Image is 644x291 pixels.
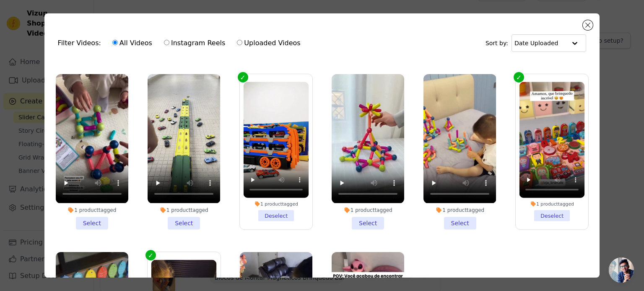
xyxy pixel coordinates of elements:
div: 1 product tagged [332,207,404,214]
div: Conversa aberta [609,258,634,283]
button: Close modal [583,20,593,30]
label: All Videos [112,38,153,49]
div: 1 product tagged [243,201,309,207]
div: 1 product tagged [423,207,496,214]
div: 1 product tagged [148,207,220,214]
label: Instagram Reels [164,38,226,49]
div: 1 product tagged [519,201,585,207]
div: Sort by: [486,34,587,52]
div: 1 product tagged [56,207,128,214]
label: Uploaded Videos [236,38,301,49]
div: Filter Videos: [58,33,305,53]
